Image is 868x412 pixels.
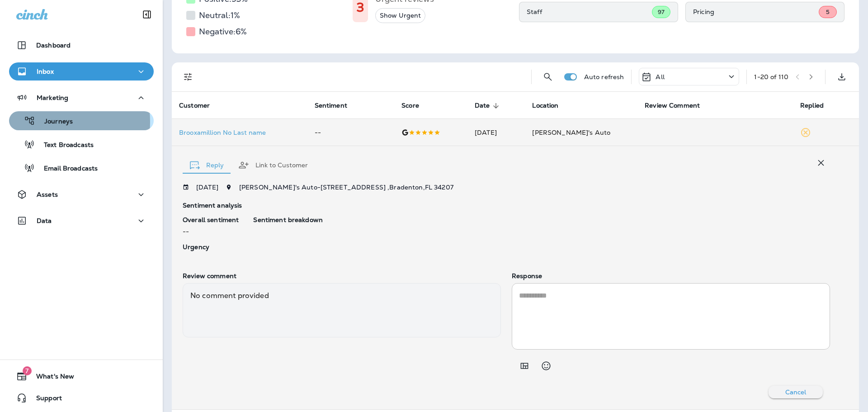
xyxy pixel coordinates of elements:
[9,389,154,407] button: Support
[785,388,807,396] p: Cancel
[645,102,712,110] span: Review Comment
[183,202,830,209] p: Sentiment analysis
[183,149,231,181] button: Reply
[179,68,197,86] button: Filters
[36,42,71,49] p: Dashboard
[9,367,154,385] button: 7What's New
[9,62,154,81] button: Inbox
[532,102,570,110] span: Location
[37,68,54,75] p: Inbox
[9,158,154,177] button: Email Broadcasts
[37,94,68,101] p: Marketing
[754,73,788,81] div: 1 - 20 of 110
[27,394,62,405] span: Support
[512,272,830,279] p: Response
[196,184,218,191] p: [DATE]
[183,216,239,223] p: Overall sentiment
[35,141,94,150] p: Text Broadcasts
[134,5,160,24] button: Collapse Sidebar
[475,102,502,110] span: Date
[475,102,490,109] span: Date
[9,89,154,107] button: Marketing
[183,272,501,279] p: Review comment
[467,119,525,146] td: [DATE]
[253,216,830,223] p: Sentiment breakdown
[645,102,700,109] span: Review Comment
[315,102,359,110] span: Sentiment
[27,373,74,384] span: What's New
[37,217,52,224] p: Data
[375,8,425,23] button: Show Urgent
[239,183,453,191] span: [PERSON_NAME]'s Auto - [STREET_ADDRESS] , Bradenton , FL 34207
[584,73,624,81] p: Auto refresh
[515,357,533,375] button: Add in a premade template
[826,8,830,16] span: 5
[833,68,851,86] button: Export as CSV
[9,212,154,230] button: Data
[800,102,824,109] span: Replied
[769,386,823,398] button: Cancel
[307,119,395,146] td: --
[532,128,610,137] span: [PERSON_NAME]'s Auto
[199,24,247,39] h5: Negative: 6 %
[539,68,557,86] button: Search Reviews
[693,8,819,15] p: Pricing
[527,8,652,15] p: Staff
[9,185,154,204] button: Assets
[35,118,73,126] p: Journeys
[183,243,239,251] p: Urgency
[9,111,154,130] button: Journeys
[179,129,300,136] div: Click to view Customer Drawer
[231,149,315,181] button: Link to Customer
[23,366,32,375] span: 7
[315,102,347,109] span: Sentiment
[401,102,431,110] span: Score
[37,191,58,198] p: Assets
[401,102,419,109] span: Score
[532,102,558,109] span: Location
[179,102,222,110] span: Customer
[183,283,501,337] div: No comment provided
[658,8,665,16] span: 97
[35,165,98,173] p: Email Broadcasts
[179,129,300,136] p: Brooxamillion No Last name
[199,8,240,23] h5: Neutral: 1 %
[183,216,239,236] div: --
[800,102,835,110] span: Replied
[656,73,664,81] p: All
[9,36,154,54] button: Dashboard
[537,357,555,375] button: Select an emoji
[179,102,210,109] span: Customer
[9,135,154,154] button: Text Broadcasts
